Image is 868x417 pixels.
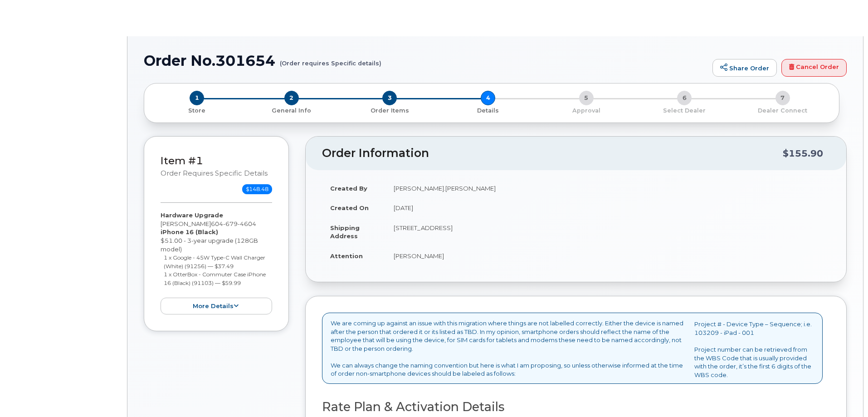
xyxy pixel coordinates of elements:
[330,204,369,211] strong: Created On
[161,228,218,235] strong: iPhone 16 (Black)
[243,105,341,115] a: 2 General Info
[783,145,823,162] div: $155.90
[161,154,203,167] a: Item #1
[344,107,435,115] p: Order Items
[385,218,830,246] td: [STREET_ADDRESS]
[284,91,299,105] span: 2
[322,147,783,160] h2: Order Information
[211,220,256,227] span: 604
[223,220,238,227] span: 679
[246,107,337,115] p: General Info
[341,105,439,115] a: 3 Order Items
[322,400,830,414] h2: Rate Plan & Activation Details
[382,91,397,105] span: 3
[712,59,777,77] a: Share Order
[161,298,272,314] button: more details
[280,53,381,67] small: (Order requires Specific details)
[161,169,268,177] small: Order requires Specific details
[161,211,272,314] div: [PERSON_NAME] $51.00 - 3-year upgrade (128GB model)
[151,105,243,115] a: 1 Store
[694,320,814,379] p: Project # - Device Type – Sequence; i.e. 103209 - iPad - 001 Project number can be retrieved from...
[238,220,256,227] span: 4604
[385,178,830,198] td: [PERSON_NAME].[PERSON_NAME]
[144,53,708,69] h1: Order No.301654
[781,59,847,77] a: Cancel Order
[385,198,830,218] td: [DATE]
[242,184,272,194] span: $148.48
[385,246,830,266] td: [PERSON_NAME]
[331,319,687,378] p: We are coming up against an issue with this migration where things are not labelled correctly. Ei...
[161,211,223,219] strong: Hardware Upgrade
[155,107,239,115] p: Store
[164,254,265,270] small: 1 x Google - 45W Type-C Wall Charger (White) (91256) — $37.49
[164,271,266,286] small: 1 x OtterBox - Commuter Case iPhone 16 (Black) (91103) — $59.99
[330,185,367,192] strong: Created By
[330,224,360,240] strong: Shipping Address
[330,252,363,260] strong: Attention
[190,91,204,105] span: 1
